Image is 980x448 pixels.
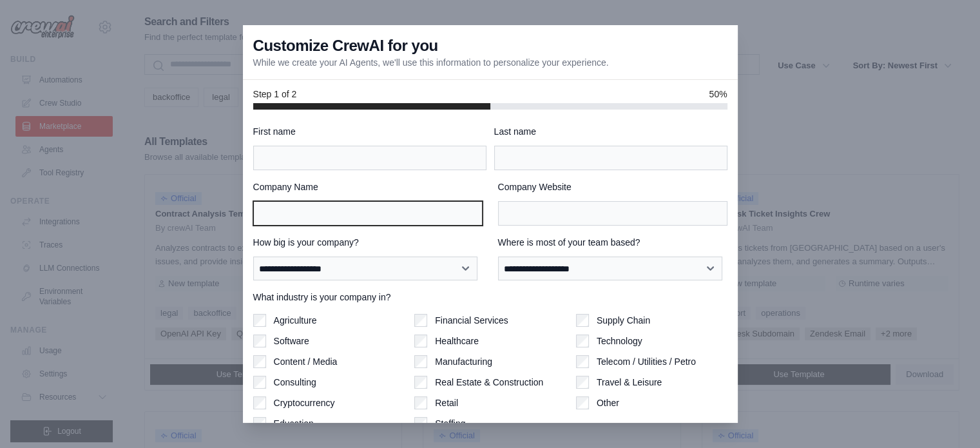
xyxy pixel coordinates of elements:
[253,180,483,193] label: Company Name
[597,355,696,368] label: Telecom / Utilities / Petro
[498,180,727,193] label: Company Website
[253,35,438,56] h3: Customize CrewAI for you
[274,355,338,368] label: Content / Media
[253,88,297,101] span: Step 1 of 2
[709,88,727,101] span: 50%
[498,236,727,249] label: Where is most of your team based?
[435,417,465,430] label: Staffing
[274,396,335,409] label: Cryptocurrency
[253,291,727,304] label: What industry is your company in?
[916,386,980,448] iframe: Chat Widget
[597,376,662,389] label: Travel & Leisure
[597,396,619,409] label: Other
[274,314,317,327] label: Agriculture
[597,314,650,327] label: Supply Chain
[274,335,309,347] label: Software
[253,56,609,69] p: While we create your AI Agents, we'll use this information to personalize your experience.
[494,125,727,138] label: Last name
[253,125,486,138] label: First name
[253,236,483,249] label: How big is your company?
[597,335,642,347] label: Technology
[435,396,458,409] label: Retail
[274,417,314,430] label: Education
[435,376,543,389] label: Real Estate & Construction
[435,355,492,368] label: Manufacturing
[435,335,479,347] label: Healthcare
[274,376,316,389] label: Consulting
[435,314,508,327] label: Financial Services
